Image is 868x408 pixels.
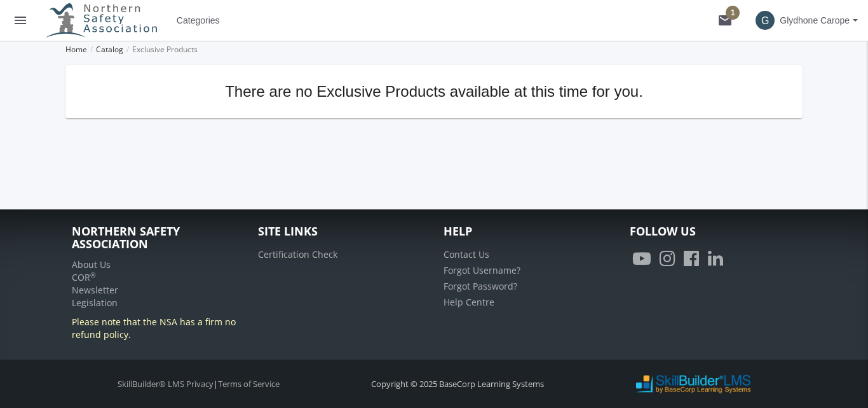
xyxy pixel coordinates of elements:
a: Forgot Username? [444,264,520,276]
p: There are no Exclusive Products available at this time for you. [81,81,787,102]
span: Categories [177,9,220,32]
a: COR® [72,271,96,283]
span: G [756,11,775,30]
a: Forgot Password? [444,280,517,292]
a: Newsletter [72,284,118,296]
h4: Help [444,225,611,238]
mat-icon: mail [717,13,733,28]
img: logo.png [41,3,162,38]
h4: Follow Us [630,225,797,238]
mat-icon: menu [13,13,28,28]
sup: ® [90,271,96,279]
a: Legislation [72,297,118,309]
img: SkillBuilder LMS Logo [636,374,750,394]
p: Please note that the NSA has a firm no refund policy. [72,316,239,341]
li: Exclusive Products [123,41,198,59]
a: About Us [72,258,111,271]
a: SkillBuilder® LMS Privacy [118,378,214,390]
span: Glydhone Carope [780,9,850,32]
a: Help Centre [444,296,494,308]
a: Terms of Service [218,378,280,390]
h4: Site Links [258,225,425,238]
div: Copyright © 2025 BaseCorp Learning Systems [332,378,583,390]
a: Certification Check [258,248,337,260]
div: | [78,378,319,390]
a: Contact Us [444,248,489,260]
a: Northern Safety Association [72,223,180,251]
a: Catalog [96,44,123,55]
a: Home [65,44,87,55]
